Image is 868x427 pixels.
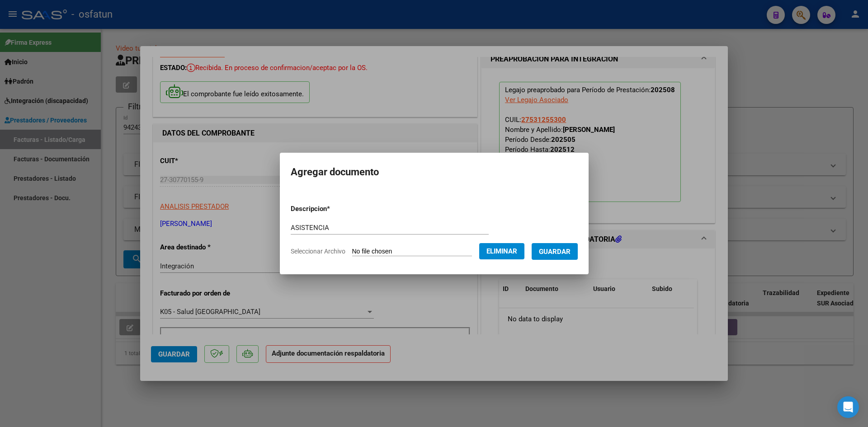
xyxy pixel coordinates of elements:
[837,396,859,418] div: Open Intercom Messenger
[539,248,571,256] span: Guardar
[291,204,377,214] p: Descripcion
[291,248,345,255] span: Seleccionar Archivo
[486,247,517,255] span: Eliminar
[479,243,524,259] button: Eliminar
[532,243,578,260] button: Guardar
[291,164,578,181] h2: Agregar documento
